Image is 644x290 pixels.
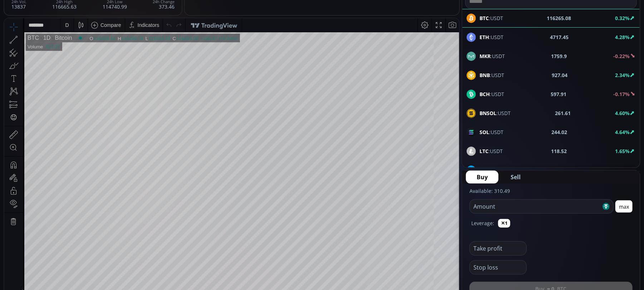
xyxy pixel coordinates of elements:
b: 244.02 [551,128,567,136]
div: 116298.78 [117,18,139,23]
div: L [141,18,144,23]
span: :USDT [480,52,505,60]
b: 118.52 [551,147,567,155]
div: 1D [35,16,46,23]
b: 597.91 [551,90,567,98]
span: :USDT [480,90,504,98]
b: 25.17 [554,166,567,174]
div: BTC [23,16,35,23]
label: Leverage: [471,219,494,227]
span: :USDT [480,128,503,136]
b: ETH [480,34,489,41]
b: SOL [480,129,489,136]
b: 4717.45 [550,33,569,41]
b: -0.22% [613,53,630,60]
div: H [113,18,117,23]
b: 1.65% [615,148,630,154]
b: BNB [480,72,490,79]
b: 1759.9 [551,52,567,60]
b: LINK [480,167,491,173]
span: Sell [511,173,521,181]
button: max [615,200,633,213]
div: D [61,4,64,10]
button: Buy [466,171,498,184]
div: Bitcoin [46,16,68,23]
div: O [85,18,89,23]
b: 2.07% [615,167,630,173]
b: BCH [480,91,490,98]
div:  [6,96,12,103]
label: Available: 310.49 [470,187,510,194]
button: Sell [500,171,531,184]
span: :USDT [480,147,503,155]
b: 261.61 [555,109,571,117]
div: 116265.09 [172,18,194,23]
b: MKR [480,53,491,60]
b: 4.60% [615,110,630,117]
div: 116029.41 [89,18,111,23]
span: :USDT [480,109,511,117]
div: 115959.59 [144,18,166,23]
div: C [168,18,172,23]
div: 517.27 [41,26,56,31]
div: Indicators [133,4,155,10]
span: :USDT [480,71,504,79]
b: BNSOL [480,110,496,117]
span: :USDT [480,166,506,174]
b: 4.28% [615,34,630,41]
b: 4.64% [615,129,630,136]
span: Buy [477,173,488,181]
b: LTC [480,148,488,154]
div: +235.67 (+0.20%) [196,18,233,23]
button: ✕1 [498,219,510,228]
span: :USDT [480,33,503,41]
div: Volume [23,26,39,31]
div: Compare [96,4,117,10]
div: Market open [73,16,79,23]
b: 927.04 [552,71,567,79]
b: 2.34% [615,72,630,79]
b: -0.17% [613,91,630,98]
div: Hide Drawings Toolbar [16,268,20,277]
